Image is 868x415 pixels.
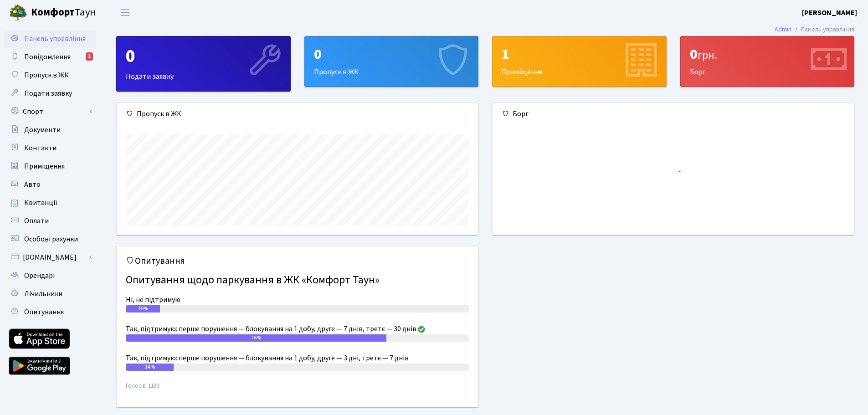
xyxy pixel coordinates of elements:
[24,125,61,135] span: Документи
[5,303,96,321] a: Опитування
[117,36,290,91] div: Подати заявку
[304,36,479,87] a: 0Пропуск в ЖК
[314,46,469,63] div: 0
[24,34,86,44] span: Панель управління
[761,20,868,39] nav: breadcrumb
[126,323,469,334] div: Так, підтримую: перше порушення — блокування на 1 добу, друге — 7 днів, третє — 30 днів.
[502,46,657,63] div: 1
[126,270,469,291] h4: Опитування щодо паркування в ЖК «Комфорт Таун»
[5,212,96,230] a: Оплати
[5,102,96,121] a: Спорт
[126,334,386,342] div: 76%
[791,25,854,35] li: Панель управління
[802,8,857,18] b: [PERSON_NAME]
[493,36,666,87] div: Приміщення
[5,157,96,175] a: Приміщення
[5,266,96,285] a: Орендарі
[698,47,717,63] span: грн.
[86,52,93,61] div: 1
[5,175,96,194] a: Авто
[5,66,96,84] a: Пропуск в ЖК
[493,103,854,125] div: Борг
[24,271,55,281] span: Орендарі
[126,294,469,305] div: Ні, не підтримую
[690,46,845,63] div: 0
[24,52,71,62] span: Повідомлення
[305,36,478,87] div: Пропуск в ЖК
[802,7,857,18] a: [PERSON_NAME]
[24,289,62,299] span: Лічильники
[126,364,174,371] div: 14%
[126,353,469,364] div: Так, підтримую: перше порушення — блокування на 1 добу, друге — 3 дні, третє — 7 днів
[126,46,281,67] div: 0
[5,139,96,157] a: Контакти
[31,5,96,20] span: Таун
[5,84,96,102] a: Подати заявку
[117,103,478,125] div: Пропуск в ЖК
[775,25,791,34] a: Admin
[116,36,291,92] a: 0Подати заявку
[492,36,667,87] a: 1Приміщення
[24,143,56,153] span: Контакти
[24,70,69,80] span: Пропуск в ЖК
[5,285,96,303] a: Лічильники
[5,230,96,248] a: Особові рахунки
[114,5,137,20] button: Переключити навігацію
[681,36,854,87] div: Борг
[31,5,75,20] b: Комфорт
[24,216,49,226] span: Оплати
[126,256,469,266] h5: Опитування
[24,234,78,244] span: Особові рахунки
[126,382,469,398] small: Голосів: 1130
[5,48,96,66] a: Повідомлення1
[5,30,96,48] a: Панель управління
[5,248,96,266] a: [DOMAIN_NAME]
[9,4,27,22] img: logo.png
[24,161,65,171] span: Приміщення
[24,198,57,208] span: Квитанції
[126,305,160,313] div: 10%
[5,194,96,212] a: Квитанції
[5,121,96,139] a: Документи
[24,88,72,98] span: Подати заявку
[24,307,64,317] span: Опитування
[24,179,41,190] span: Авто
